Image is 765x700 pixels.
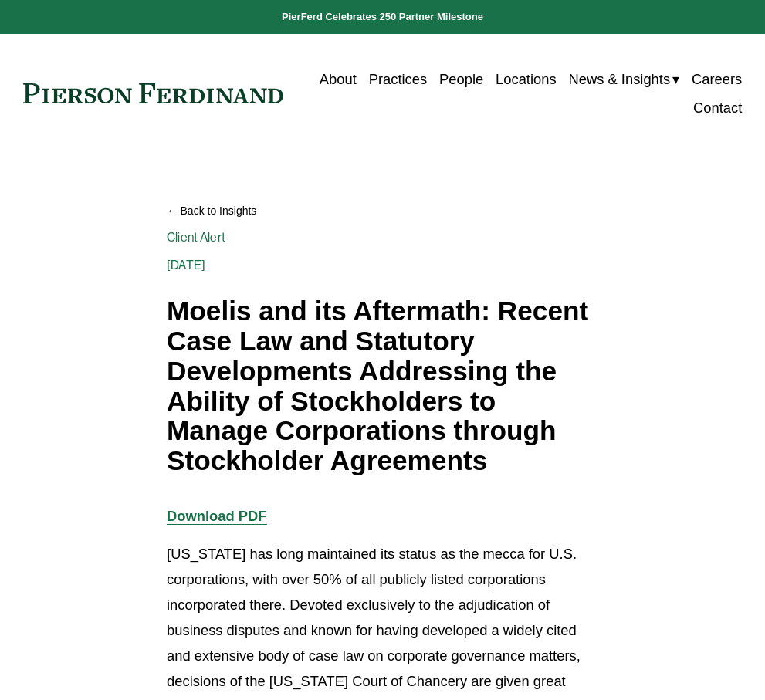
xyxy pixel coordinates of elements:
[496,65,557,93] a: Locations
[167,258,205,272] span: [DATE]
[439,65,483,93] a: People
[568,65,679,93] a: folder dropdown
[167,508,267,524] a: Download PDF
[369,65,428,93] a: Practices
[693,93,742,122] a: Contact
[692,65,742,93] a: Careers
[568,66,670,92] span: News & Insights
[167,198,598,224] a: Back to Insights
[167,230,225,245] a: Client Alert
[320,65,357,93] a: About
[167,296,598,475] h1: Moelis and its Aftermath: Recent Case Law and Statutory Developments Addressing the Ability of St...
